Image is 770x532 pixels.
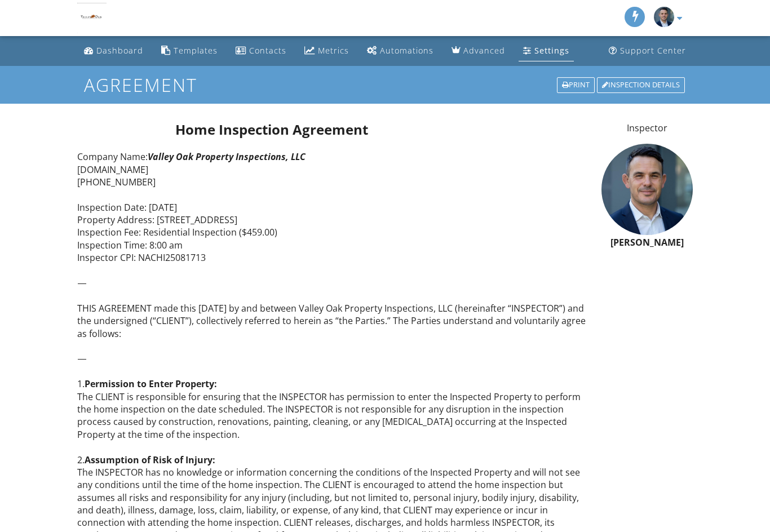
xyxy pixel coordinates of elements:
div: Support Center [620,45,686,56]
div: Templates [174,45,218,56]
img: Valley Oak Property Inspections LLC [77,3,107,33]
a: Inspection Details [596,76,686,94]
div: Advanced [463,45,505,56]
a: Templates [157,41,222,61]
a: Dashboard [79,41,148,61]
div: Print [557,77,595,93]
p: Inspector [601,122,693,134]
em: Valley Oak Property Inspections, LLC [148,150,306,163]
strong: Permission to Enter Property: [85,378,217,390]
h6: [PERSON_NAME] [601,238,693,248]
div: Inspection Details [597,77,685,93]
div: Automations [380,45,433,56]
div: Dashboard [96,45,143,56]
a: Advanced [447,41,510,61]
strong: Assumption of Risk of Injury: [85,454,215,466]
a: Metrics [300,41,353,61]
span: Home Inspection Agreement [175,120,368,139]
h1: Agreement [84,75,685,95]
a: Contacts [231,41,291,61]
a: Print [556,76,596,94]
img: img_3323.jpeg [654,7,674,27]
img: img_3323.jpeg [601,144,693,235]
a: Support Center [604,41,691,61]
div: Settings [534,45,569,56]
a: Settings [519,41,574,61]
a: Automations (Basic) [362,41,438,61]
div: Metrics [318,45,349,56]
div: Contacts [249,45,286,56]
